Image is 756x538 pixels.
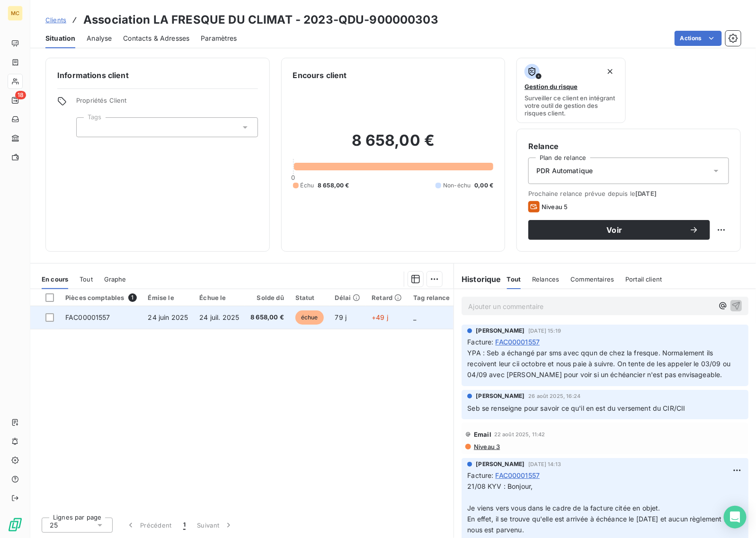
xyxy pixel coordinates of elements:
[724,506,747,529] div: Open Intercom Messenger
[443,181,471,190] span: Non-échu
[528,190,729,197] span: Prochaine relance prévue depuis le
[335,294,361,301] div: Délai
[65,313,110,321] span: FAC00001557
[50,520,58,530] span: 25
[301,181,314,190] span: Échu
[293,131,494,159] h2: 8 658,00 €
[84,123,92,132] input: Ajouter une valeur
[8,6,23,21] div: MC
[318,181,349,190] span: 8 658,00 €
[8,517,23,532] img: Logo LeanPay
[525,83,578,90] span: Gestion du risque
[476,326,525,335] span: [PERSON_NAME]
[476,460,525,468] span: [PERSON_NAME]
[635,190,657,197] span: [DATE]
[474,181,493,190] span: 0,00 €
[15,91,26,99] span: 18
[413,294,462,301] div: Tag relance
[201,34,237,43] span: Paramètres
[542,203,568,211] span: Niveau 5
[495,470,540,480] span: FAC00001557
[120,515,178,535] button: Précédent
[516,58,626,123] button: Gestion du risqueSurveiller ce client en intégrant votre outil de gestion des risques client.
[87,34,112,43] span: Analyse
[528,393,580,399] span: 26 août 2025, 16:24
[76,97,258,110] span: Propriétés Client
[473,443,500,450] span: Niveau 3
[467,515,733,534] span: En effet, il se trouve qu'elle est arrivée à échéance le [DATE] et aucun règlement ne nous est pa...
[536,166,593,176] span: PDR Automatique
[372,294,402,301] div: Retard
[525,94,618,117] span: Surveiller ce client en intégrant votre outil de gestion des risques client.
[467,482,533,490] span: 21/08 KYV : Bonjour,
[45,16,66,24] span: Clients
[540,226,689,234] span: Voir
[191,515,239,535] button: Suivant
[65,293,137,302] div: Pièces comptables
[45,15,66,25] a: Clients
[476,392,525,400] span: [PERSON_NAME]
[528,461,561,467] span: [DATE] 14:13
[199,313,239,321] span: 24 juil. 2025
[128,293,137,302] span: 1
[507,275,521,283] span: Tout
[57,70,258,81] h6: Informations client
[80,275,93,283] span: Tout
[467,349,732,379] span: YPA : Seb a échangé par sms avec qqun de chez la fresque. Normalement ils recoivent leur cii octo...
[528,328,561,334] span: [DATE] 15:19
[123,34,189,43] span: Contacts & Adresses
[467,470,493,480] span: Facture :
[250,313,284,322] span: 8 658,00 €
[104,275,126,283] span: Graphe
[83,11,438,28] h3: Association LA FRESQUE DU CLIMAT - 2023-QDU-900000303
[293,70,347,81] h6: Encours client
[183,520,186,530] span: 1
[292,174,295,181] span: 0
[528,141,729,152] h6: Relance
[571,275,614,283] span: Commentaires
[532,275,559,283] span: Relances
[250,294,284,301] div: Solde dû
[495,337,540,347] span: FAC00001557
[528,220,710,240] button: Voir
[474,431,491,438] span: Email
[372,313,388,321] span: +49 j
[494,432,545,437] span: 22 août 2025, 11:42
[45,34,75,43] span: Situation
[295,294,324,301] div: Statut
[199,294,239,301] div: Échue le
[178,515,191,535] button: 1
[148,294,188,301] div: Émise le
[625,275,662,283] span: Portail client
[467,404,685,412] span: Seb se renseigne pour savoir ce qu'il en est du versement du CIR/CII
[148,313,188,321] span: 24 juin 2025
[675,31,722,46] button: Actions
[295,310,324,325] span: échue
[42,275,68,283] span: En cours
[335,313,347,321] span: 79 j
[467,504,660,512] span: Je viens vers vous dans le cadre de la facture citée en objet.
[413,313,416,321] span: _
[454,273,501,285] h6: Historique
[467,337,493,347] span: Facture :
